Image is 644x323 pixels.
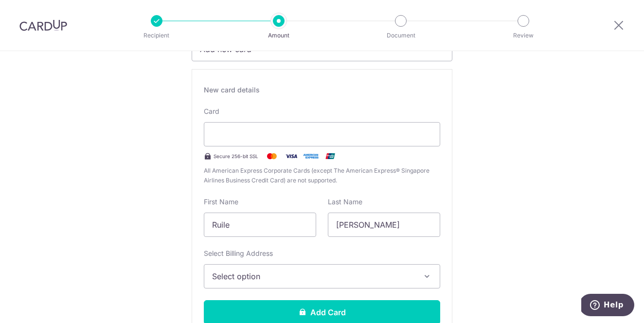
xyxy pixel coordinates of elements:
[243,31,315,40] p: Amount
[321,150,340,162] img: .alt.unionpay
[328,197,362,207] label: Last Name
[301,150,321,162] img: .alt.amex
[212,270,414,282] span: Select option
[282,150,301,162] img: Visa
[212,128,432,140] iframe: Secure card payment input frame
[204,213,316,237] input: Cardholder First Name
[204,107,219,116] label: Card
[581,294,634,318] iframe: Opens a widget where you can find more information
[204,197,238,207] label: First Name
[365,31,437,40] p: Document
[121,31,193,40] p: Recipient
[204,249,273,258] label: Select Billing Address
[204,264,440,288] button: Select option
[19,19,67,31] img: CardUp
[328,213,440,237] input: Cardholder Last Name
[204,85,440,95] div: New card details
[204,166,440,185] span: All American Express Corporate Cards (except The American Express® Singapore Airlines Business Cr...
[487,31,559,40] p: Review
[214,152,258,160] span: Secure 256-bit SSL
[262,150,282,162] img: Mastercard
